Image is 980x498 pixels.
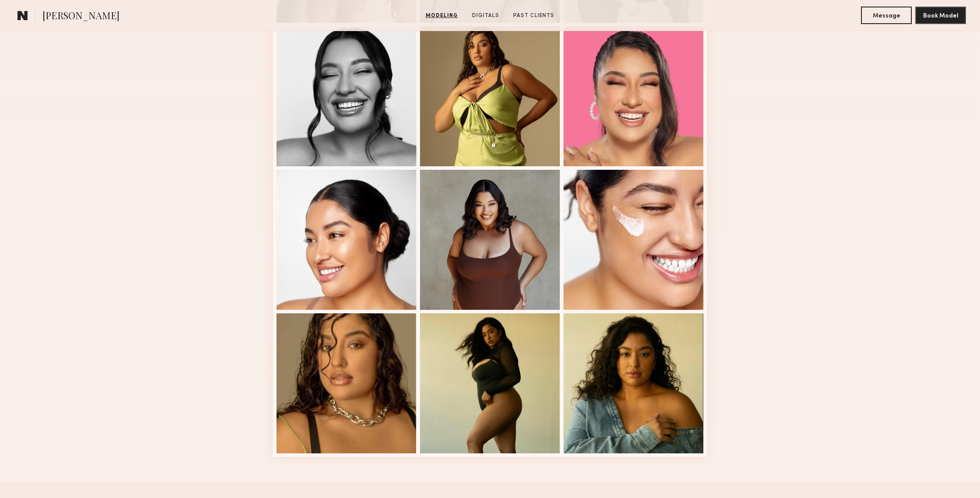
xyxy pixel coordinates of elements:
span: [PERSON_NAME] [42,9,119,24]
button: Book Model [915,7,966,24]
a: Past Clients [510,12,558,20]
a: Book Model [915,11,966,19]
a: Modeling [422,12,462,20]
button: Message [861,7,912,24]
a: Digitals [469,12,503,20]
